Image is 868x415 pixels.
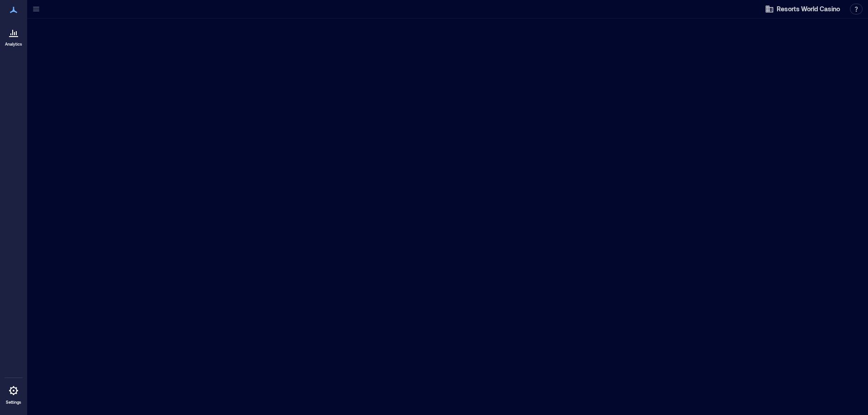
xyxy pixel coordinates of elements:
[777,5,840,14] span: Resorts World Casino
[6,400,21,405] p: Settings
[762,2,843,16] button: Resorts World Casino
[3,380,24,408] a: Settings
[2,22,25,50] a: Analytics
[5,42,22,47] p: Analytics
